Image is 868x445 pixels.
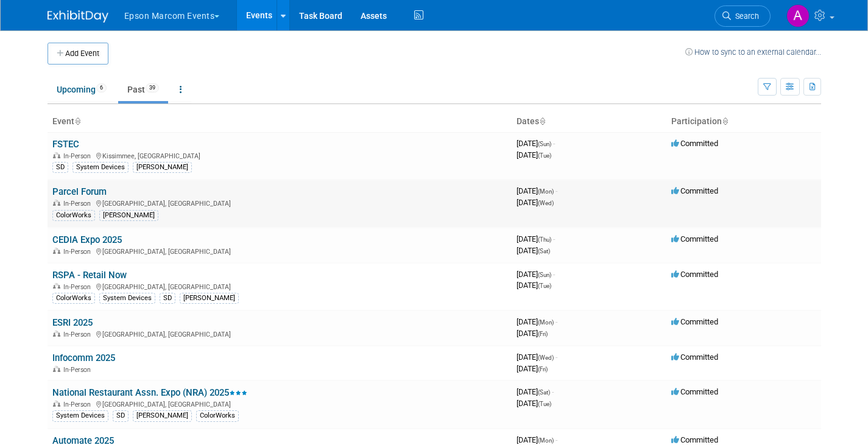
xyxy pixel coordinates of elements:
[52,186,107,197] a: Parcel Forum
[180,293,239,304] div: [PERSON_NAME]
[671,352,718,362] span: Committed
[52,150,507,160] div: Kissimmee, [GEOGRAPHIC_DATA]
[160,293,175,304] div: SD
[517,364,548,373] span: [DATE]
[52,270,127,281] a: RSPA - Retail Now
[538,152,551,159] span: (Tue)
[63,401,94,408] span: In-Person
[538,236,551,243] span: (Thu)
[52,246,507,256] div: [GEOGRAPHIC_DATA], [GEOGRAPHIC_DATA]
[48,111,512,132] th: Event
[99,210,158,221] div: [PERSON_NAME]
[63,248,94,256] span: In-Person
[517,270,555,279] span: [DATE]
[133,410,192,421] div: [PERSON_NAME]
[538,366,548,373] span: (Fri)
[715,5,771,27] a: Search
[517,281,551,290] span: [DATE]
[538,319,554,326] span: (Mon)
[52,410,108,421] div: System Devices
[63,200,94,208] span: In-Person
[666,111,821,132] th: Participation
[72,162,129,173] div: System Devices
[671,317,718,326] span: Committed
[517,139,555,148] span: [DATE]
[53,152,60,158] img: In-Person Event
[53,200,60,206] img: In-Person Event
[671,270,718,279] span: Committed
[52,210,95,221] div: ColorWorks
[517,387,554,396] span: [DATE]
[722,116,728,126] a: Sort by Participation Type
[556,317,557,326] span: -
[53,401,60,407] img: In-Person Event
[517,352,557,362] span: [DATE]
[538,200,554,206] span: (Wed)
[52,352,115,363] a: Infocomm 2025
[553,270,555,279] span: -
[517,186,557,195] span: [DATE]
[63,366,94,374] span: In-Person
[538,331,548,337] span: (Fri)
[517,234,555,244] span: [DATE]
[52,293,95,304] div: ColorWorks
[538,282,551,289] span: (Tue)
[517,246,550,255] span: [DATE]
[52,139,79,150] a: FSTEC
[556,352,557,362] span: -
[553,139,555,148] span: -
[99,293,155,304] div: System Devices
[512,111,666,132] th: Dates
[517,317,557,326] span: [DATE]
[118,78,168,101] a: Past39
[538,401,551,407] span: (Tue)
[53,283,60,289] img: In-Person Event
[556,186,557,195] span: -
[539,116,545,126] a: Sort by Start Date
[48,10,108,23] img: ExhibitDay
[52,329,507,338] div: [GEOGRAPHIC_DATA], [GEOGRAPHIC_DATA]
[553,234,555,244] span: -
[53,248,60,254] img: In-Person Event
[538,389,550,396] span: (Sat)
[556,435,557,444] span: -
[517,435,557,444] span: [DATE]
[517,399,551,408] span: [DATE]
[517,329,548,338] span: [DATE]
[552,387,554,396] span: -
[74,116,80,126] a: Sort by Event Name
[96,83,107,93] span: 6
[538,248,550,254] span: (Sat)
[63,331,94,338] span: In-Person
[48,78,116,101] a: Upcoming6
[52,387,247,398] a: National Restaurant Assn. Expo (NRA) 2025
[538,188,554,195] span: (Mon)
[671,387,718,396] span: Committed
[146,83,159,93] span: 39
[538,354,554,361] span: (Wed)
[517,150,551,159] span: [DATE]
[671,234,718,244] span: Committed
[517,198,554,207] span: [DATE]
[671,186,718,195] span: Committed
[52,162,68,173] div: SD
[671,139,718,148] span: Committed
[48,43,108,65] button: Add Event
[538,272,551,278] span: (Sun)
[63,283,94,291] span: In-Person
[731,12,759,21] span: Search
[63,152,94,160] span: In-Person
[53,366,60,372] img: In-Person Event
[113,410,129,421] div: SD
[52,198,507,208] div: [GEOGRAPHIC_DATA], [GEOGRAPHIC_DATA]
[538,437,554,444] span: (Mon)
[52,317,93,328] a: ESRI 2025
[53,331,60,337] img: In-Person Event
[671,435,718,444] span: Committed
[685,47,821,57] a: How to sync to an external calendar...
[133,162,192,173] div: [PERSON_NAME]
[786,4,810,27] img: Alex Madrid
[52,234,122,245] a: CEDIA Expo 2025
[52,281,507,291] div: [GEOGRAPHIC_DATA], [GEOGRAPHIC_DATA]
[52,399,507,408] div: [GEOGRAPHIC_DATA], [GEOGRAPHIC_DATA]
